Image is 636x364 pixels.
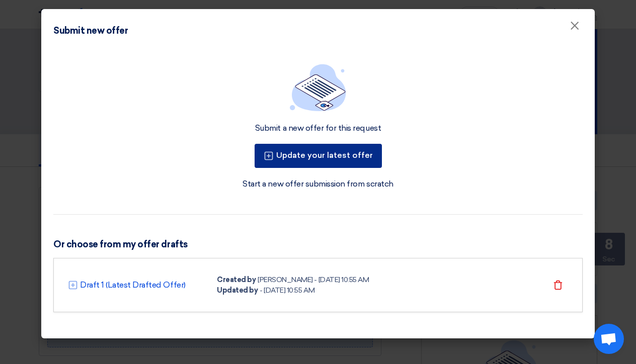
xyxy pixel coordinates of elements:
div: - [DATE] 10:55 AM [260,285,314,296]
div: Updated by [217,285,258,296]
a: Open chat [594,324,624,354]
div: Submit new offer [53,24,128,38]
div: [PERSON_NAME] - [DATE] 10:55 AM [258,275,369,285]
img: empty_state_list.svg [290,64,346,111]
a: Start a new offer submission from scratch [243,178,393,190]
button: Close [562,16,588,36]
div: Created by [217,275,256,285]
button: Update your latest offer [255,144,382,168]
span: × [570,18,580,38]
a: Draft 1 (Latest Drafted Offer) [80,279,186,291]
h3: Or choose from my offer drafts [53,239,583,250]
div: Submit a new offer for this request [255,123,381,134]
